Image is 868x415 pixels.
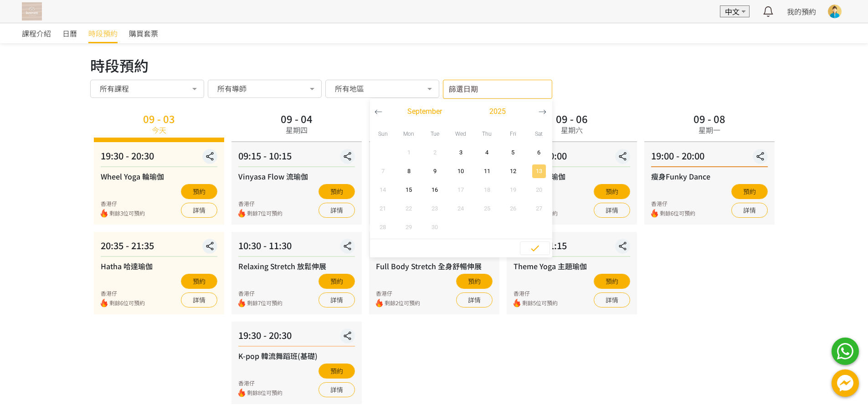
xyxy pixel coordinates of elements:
span: 1 [399,148,419,157]
a: 詳情 [181,203,217,218]
button: 24 [448,199,474,218]
span: 購買套票 [129,28,158,39]
button: 27 [526,199,552,218]
div: Sat [526,124,552,143]
a: 詳情 [318,382,355,397]
button: 16 [422,180,448,199]
button: 6 [526,143,552,162]
span: 20 [529,185,549,195]
div: Fri [500,124,526,143]
div: Wheel Yoga 輪瑜伽 [101,171,217,182]
a: 詳情 [456,292,493,307]
button: 11 [474,162,500,180]
button: 8 [396,162,422,180]
button: 26 [500,199,526,218]
span: 22 [399,204,419,213]
span: 17 [451,185,471,195]
div: 香港仔 [238,200,282,208]
span: 29 [399,223,419,232]
div: Mon [396,124,422,143]
div: 今天 [152,124,166,135]
div: 20:35 - 21:35 [101,239,217,257]
button: 10 [448,162,474,180]
div: Hatha 哈達瑜伽 [514,171,630,182]
button: 預約 [318,364,355,379]
div: Vinyasa Flow 流瑜伽 [238,171,355,182]
span: 剩餘6位可預約 [109,299,145,307]
div: 香港仔 [238,379,282,387]
a: 詳情 [181,292,217,307]
button: 預約 [318,274,355,289]
div: 09:15 - 10:15 [238,149,355,167]
span: 28 [373,223,393,232]
a: 購買套票 [129,23,158,43]
div: 星期一 [699,124,720,135]
span: 13 [529,167,549,176]
button: 29 [396,218,422,236]
button: 20 [526,180,552,199]
div: 星期六 [561,124,583,135]
span: 19 [503,185,523,195]
span: September [407,106,442,117]
span: 24 [451,204,471,213]
span: 21 [373,204,393,213]
span: 10 [451,167,471,176]
button: 預約 [731,184,768,199]
span: 課程介紹 [22,28,51,39]
div: 09:00 - 10:00 [514,149,630,167]
img: fire.png [238,299,245,307]
span: 3 [451,148,471,157]
button: 30 [422,218,448,236]
button: 3 [448,143,474,162]
div: K-pop 韓流舞蹈班(基礎) [238,350,355,361]
button: 12 [500,162,526,180]
div: Full Body Stretch 全身舒暢伸展 [376,261,493,272]
img: fire.png [651,209,658,218]
img: fire.png [101,209,108,218]
div: 19:30 - 20:30 [101,149,217,167]
div: 10:30 - 11:30 [238,239,355,257]
span: 我的預約 [787,6,816,17]
span: 12 [503,167,523,176]
button: 預約 [318,184,355,199]
button: 7 [370,162,396,180]
span: 23 [425,204,445,213]
span: 7 [373,167,393,176]
button: 預約 [181,274,217,289]
span: 所有導師 [217,84,247,93]
span: 25 [477,204,497,213]
button: 22 [396,199,422,218]
span: 剩餘7位可預約 [247,299,282,307]
button: 預約 [594,184,630,199]
div: 09 - 03 [143,113,175,123]
div: Hatha 哈達瑜伽 [101,261,217,272]
div: Sun [370,124,396,143]
div: Relaxing Stretch 放鬆伸展 [238,261,355,272]
span: 9 [425,167,445,176]
button: 9 [422,162,448,180]
div: 香港仔 [376,289,420,297]
span: 2025 [489,106,506,117]
div: 19:00 - 20:00 [651,149,768,167]
div: 星期四 [286,124,308,135]
button: 4 [474,143,500,162]
button: 19 [500,180,526,199]
a: 時段預約 [88,23,118,43]
button: 18 [474,180,500,199]
span: 27 [529,204,549,213]
a: 詳情 [318,203,355,218]
span: 剩餘7位可預約 [247,209,282,218]
button: 2025 [461,105,534,118]
span: 剩餘5位可預約 [522,299,558,307]
button: 預約 [594,274,630,289]
span: 日曆 [62,28,77,39]
div: 09 - 08 [693,113,725,123]
div: 09 - 04 [281,113,313,123]
button: 5 [500,143,526,162]
a: 課程介紹 [22,23,51,43]
span: 18 [477,185,497,195]
div: Theme Yoga 主題瑜伽 [514,261,630,272]
span: 11 [477,167,497,176]
img: fire.png [238,209,245,218]
div: Thu [474,124,500,143]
